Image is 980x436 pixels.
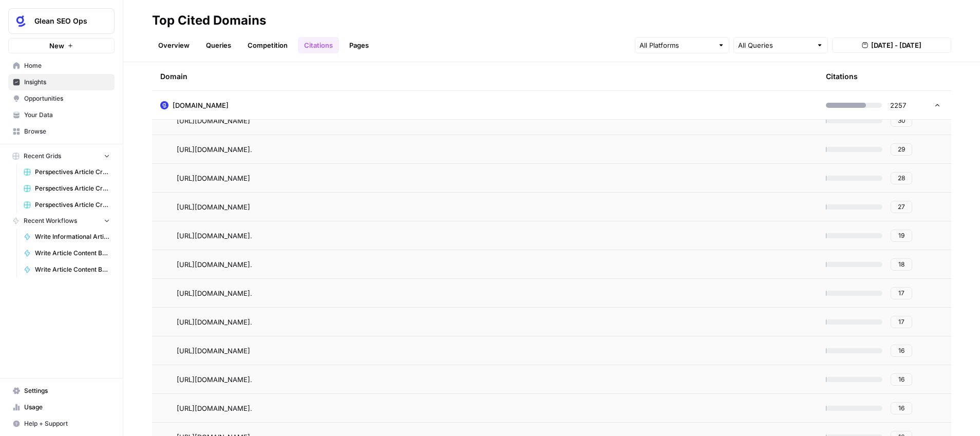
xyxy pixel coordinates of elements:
button: 16 [891,373,912,386]
span: [URL][DOMAIN_NAME] [177,346,250,356]
button: Recent Workflows [8,213,115,229]
span: Write Informational Article Body (Agents) [35,232,110,241]
button: 28 [891,172,912,184]
span: Your Data [24,110,110,120]
a: Settings [8,383,115,399]
a: Perspectives Article Creation (Search) [19,197,115,213]
a: Browse [8,123,115,140]
span: Perspectives Article Creation (Search) [35,200,110,210]
img: opdhyqjq9e9v6genfq59ut7sdua2 [160,101,168,109]
span: [URL][DOMAIN_NAME] [177,116,250,126]
span: 19 [898,231,904,240]
span: [URL][DOMAIN_NAME]. [177,259,252,270]
button: Help + Support [8,415,115,432]
div: Top Cited Domains [152,12,266,29]
a: Competition [241,37,294,53]
button: Workspace: Glean SEO Ops [8,8,115,34]
a: Perspectives Article Creation [19,164,115,180]
span: [URL][DOMAIN_NAME]. [177,317,252,327]
span: New [49,41,64,51]
div: Domain [160,62,809,90]
span: Perspectives Article Creation (Agents) [35,184,110,193]
span: [DATE] - [DATE] [871,40,921,50]
span: 16 [898,375,904,384]
a: Overview [152,37,196,53]
a: Pages [343,37,375,53]
span: 17 [898,317,904,327]
input: All Queries [738,40,812,50]
a: Usage [8,399,115,415]
button: 29 [891,143,912,156]
span: Opportunities [24,94,110,103]
a: Write Article Content Brief (Agents) [19,245,115,261]
button: 27 [891,201,912,213]
button: [DATE] - [DATE] [832,37,951,53]
button: 19 [891,230,912,242]
span: Recent Workflows [24,216,77,225]
span: Perspectives Article Creation [35,167,110,177]
a: Write Informational Article Body (Agents) [19,229,115,245]
span: 16 [898,346,904,355]
span: [DOMAIN_NAME] [173,100,229,110]
span: Recent Grids [24,151,61,161]
button: 17 [891,316,912,328]
button: 18 [891,258,912,271]
img: Glean SEO Ops Logo [12,12,30,30]
span: 16 [898,404,904,413]
a: Citations [298,37,339,53]
span: Settings [24,386,110,395]
input: All Platforms [639,40,713,50]
a: Write Article Content Brief (Search) [19,261,115,278]
span: Usage [24,403,110,412]
span: 18 [898,260,904,269]
button: New [8,38,115,53]
a: Home [8,58,115,74]
button: 16 [891,345,912,357]
span: 30 [898,116,906,125]
span: [URL][DOMAIN_NAME]. [177,374,252,385]
button: 30 [891,115,912,127]
span: Home [24,61,110,70]
span: 17 [898,289,904,298]
span: Glean SEO Ops [34,16,97,26]
button: 17 [891,287,912,299]
span: 28 [898,174,905,183]
button: 16 [891,402,912,414]
a: Your Data [8,107,115,123]
div: Citations [826,62,858,90]
a: Opportunities [8,90,115,107]
span: [URL][DOMAIN_NAME]. [177,403,252,413]
span: [URL][DOMAIN_NAME] [177,202,250,212]
a: Queries [200,37,237,53]
span: Write Article Content Brief (Search) [35,265,110,274]
a: Perspectives Article Creation (Agents) [19,180,115,197]
span: Insights [24,78,110,87]
span: 29 [898,145,905,154]
span: Browse [24,127,110,136]
a: Insights [8,74,115,90]
span: Help + Support [24,419,110,428]
span: [URL][DOMAIN_NAME]. [177,144,252,155]
span: 2257 [890,100,906,110]
span: [URL][DOMAIN_NAME] [177,173,250,183]
span: [URL][DOMAIN_NAME]. [177,231,252,241]
span: Write Article Content Brief (Agents) [35,249,110,258]
span: 27 [898,202,905,212]
button: Recent Grids [8,148,115,164]
span: [URL][DOMAIN_NAME]. [177,288,252,298]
